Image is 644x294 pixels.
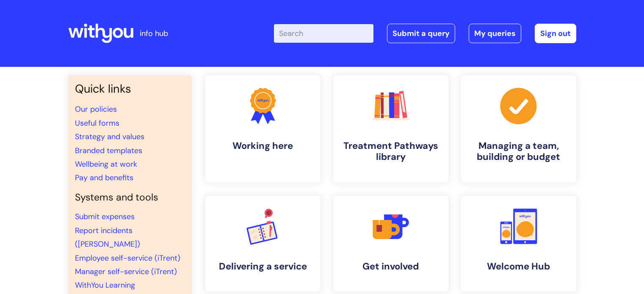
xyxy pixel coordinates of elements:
a: Report incidents ([PERSON_NAME]) [75,225,140,249]
a: Our policies [75,104,117,114]
h4: Treatment Pathways library [340,140,442,163]
a: Useful forms [75,118,119,128]
a: Submit a query [387,24,455,43]
h4: Managing a team, building or budget [468,140,569,163]
a: Managing a team, building or budget [461,75,576,182]
a: WithYou Learning [75,280,135,290]
a: Manager self-service (iTrent) [75,267,177,277]
p: info hub [140,27,168,40]
h4: Systems and tools [75,192,185,203]
a: Treatment Pathways library [333,75,448,182]
h3: Quick links [75,82,185,96]
input: Search [274,24,373,43]
a: Welcome Hub [461,196,576,291]
a: Get involved [333,196,448,291]
a: Wellbeing at work [75,159,137,169]
h4: Working here [212,140,314,151]
h4: Get involved [340,261,442,272]
a: Submit expenses [75,212,135,222]
div: | - [274,24,576,43]
a: Strategy and values [75,132,144,142]
a: My queries [469,24,521,43]
a: Employee self-service (iTrent) [75,253,180,263]
a: Delivering a service [205,196,321,291]
h4: Delivering a service [212,261,314,272]
a: Working here [205,75,321,182]
a: Sign out [535,24,576,43]
a: Branded templates [75,146,142,156]
h4: Welcome Hub [468,261,569,272]
a: Pay and benefits [75,173,133,183]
